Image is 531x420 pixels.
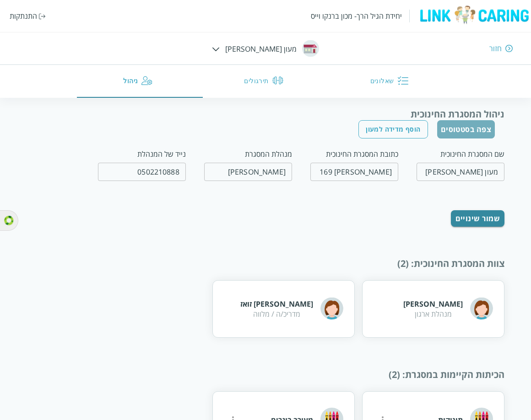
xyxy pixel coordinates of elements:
div: כתובת המסגרת החינוכית [310,149,398,159]
div: [PERSON_NAME] [403,299,463,309]
input: שם המסגרת החינוכית [417,163,504,181]
img: ניהול [141,75,152,86]
button: שאלונים [328,65,454,98]
div: [PERSON_NAME] זואז [240,299,313,309]
img: חזור [505,44,513,53]
div: צוות המסגרת החינוכית : (2) [27,257,504,270]
div: חזור [489,43,502,53]
div: מנהלת ארגון [403,309,463,319]
div: מנהלת המסגרת [204,149,292,159]
button: שמור שינויים [451,210,505,227]
div: התנתקות [10,11,37,21]
input: כתובת המסגרת החינוכית [310,163,398,181]
div: מדריכ/ה / מלווה [240,309,313,319]
div: ניהול המסגרת החינוכית [27,108,504,120]
div: יחידת הגיל הרך- מכון ברנקו וייס [311,11,402,21]
img: כוכבה כהן [470,297,493,319]
button: צפה בסטטוסים [437,120,495,138]
img: אילנית זואז [320,297,343,319]
div: נייד של המנהלת [98,149,186,159]
img: שאלונים [397,75,408,86]
button: הוסף מדידה למעון [358,120,428,138]
input: מנהלת המסגרת [204,163,292,181]
button: תירגולים [203,65,329,98]
div: הכיתות הקיימות במסגרת : (2) [27,368,504,381]
img: התנתקות [39,13,46,19]
img: logo [417,5,531,25]
input: נייד של המנהלת [98,163,186,181]
div: שם המסגרת החינוכית [417,149,504,159]
img: תירגולים [272,75,283,86]
button: ניהול [77,65,203,98]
